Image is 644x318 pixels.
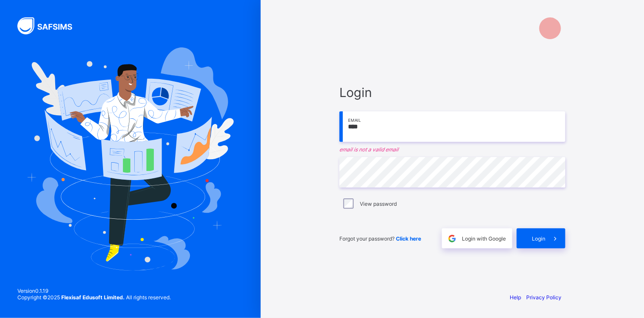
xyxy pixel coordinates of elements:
a: Privacy Policy [526,294,561,301]
a: Help [510,294,521,301]
img: Hero Image [27,47,234,270]
em: email is not a valid email [339,146,565,153]
label: View password [360,201,397,207]
span: Copyright © 2025 All rights reserved. [17,294,171,301]
a: Click here [396,235,421,242]
span: Forgot your password? [339,235,421,242]
span: Login [532,235,545,242]
img: SAFSIMS Logo [17,17,83,34]
img: google.396cfc9801f0270233282035f929180a.svg [447,234,457,244]
span: Login [339,85,565,100]
span: Login with Google [462,235,506,242]
strong: Flexisaf Edusoft Limited. [61,294,125,301]
span: Version 0.1.19 [17,288,171,294]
